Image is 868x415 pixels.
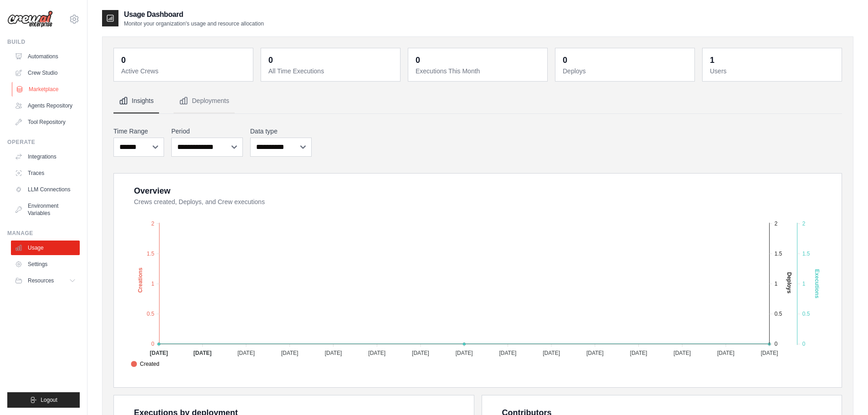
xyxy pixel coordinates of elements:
div: 0 [268,54,273,67]
h2: Usage Dashboard [124,9,264,20]
a: Integrations [11,149,80,164]
a: Automations [11,49,80,64]
dt: Crews created, Deploys, and Crew executions [134,197,831,206]
label: Data type [250,127,312,136]
div: 0 [121,54,126,67]
p: Monitor your organization's usage and resource allocation [124,20,264,27]
dt: Active Crews [121,67,247,76]
div: Overview [134,184,170,197]
div: 0 [563,54,567,67]
div: Build [7,38,80,46]
tspan: 2 [802,220,806,227]
tspan: [DATE] [630,350,647,356]
text: Deploys [786,272,792,293]
div: Manage [7,230,80,237]
dt: All Time Executions [268,67,395,76]
tspan: 2 [775,220,778,227]
a: Marketplace [12,82,81,97]
tspan: 0.5 [147,311,154,317]
tspan: 1.5 [775,251,782,257]
tspan: 0.5 [775,311,782,317]
text: Executions [814,269,820,298]
tspan: 1.5 [802,251,810,257]
a: Environment Variables [11,199,80,220]
tspan: [DATE] [193,350,211,356]
tspan: 1.5 [147,251,154,257]
tspan: 0 [151,341,154,347]
tspan: [DATE] [456,350,473,356]
div: 1 [710,54,714,67]
div: Operate [7,138,80,146]
tspan: [DATE] [543,350,560,356]
tspan: [DATE] [586,350,604,356]
tspan: [DATE] [499,350,516,356]
tspan: 1 [151,281,154,287]
div: 0 [416,54,420,67]
tspan: 1 [775,281,778,287]
label: Period [171,127,243,136]
span: Resources [28,277,54,284]
span: Logout [41,396,57,404]
nav: Tabs [113,89,842,113]
a: Tool Repository [11,115,80,129]
button: Resources [11,273,80,288]
button: Logout [7,392,80,408]
label: Time Range [113,127,164,136]
a: LLM Connections [11,182,80,197]
button: Deployments [174,89,235,113]
tspan: [DATE] [717,350,734,356]
dt: Executions This Month [416,67,542,76]
tspan: 0 [775,341,778,347]
tspan: [DATE] [325,350,342,356]
tspan: [DATE] [150,350,168,356]
tspan: [DATE] [761,350,778,356]
a: Crew Studio [11,66,80,80]
a: Settings [11,257,80,272]
span: Created [131,360,159,368]
tspan: [DATE] [673,350,691,356]
dt: Users [710,67,836,76]
a: Usage [11,241,80,255]
a: Traces [11,166,80,180]
tspan: 2 [151,220,154,227]
tspan: 0.5 [802,311,810,317]
img: Logo [7,10,53,28]
tspan: [DATE] [281,350,298,356]
tspan: [DATE] [368,350,385,356]
text: Creations [137,267,144,293]
tspan: [DATE] [237,350,255,356]
tspan: 0 [802,341,806,347]
tspan: [DATE] [412,350,429,356]
a: Agents Repository [11,98,80,113]
dt: Deploys [563,67,689,76]
tspan: 1 [802,281,806,287]
button: Insights [113,89,159,113]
